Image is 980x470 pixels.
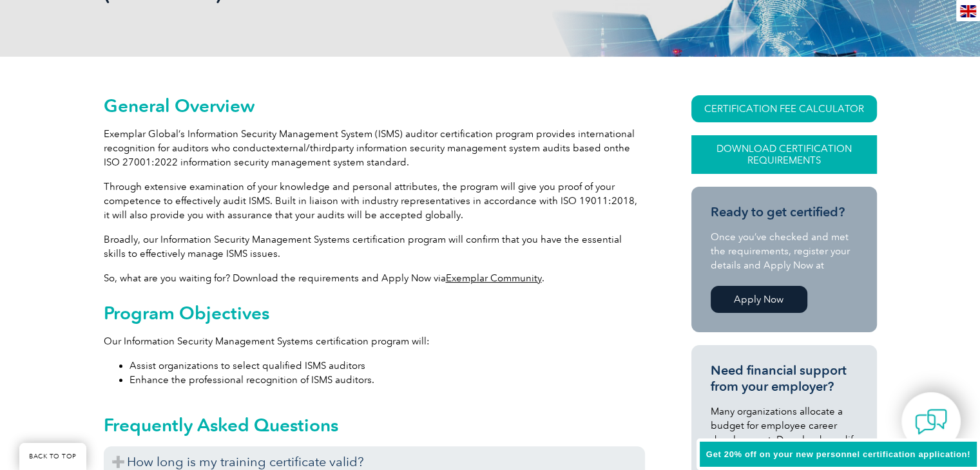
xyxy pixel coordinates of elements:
[915,406,947,438] img: contact-chat.png
[446,272,542,284] a: Exemplar Community
[711,230,858,272] p: Once you’ve checked and met the requirements, register your details and Apply Now at
[331,142,615,154] span: party information security management system audits based on
[130,359,645,373] li: Assist organizations to select qualified ISMS auditors
[706,449,970,459] span: Get 20% off on your new personnel certification application!
[711,362,858,395] h3: Need financial support from your employer?
[270,142,331,154] span: external/third
[104,334,645,348] p: Our Information Security Management Systems certification program will:
[104,180,645,222] p: Through extensive examination of your knowledge and personal attributes, the program will give yo...
[130,373,645,387] li: Enhance the professional recognition of ISMS auditors.
[104,95,645,116] h2: General Overview
[691,135,877,174] a: Download Certification Requirements
[104,271,645,285] p: So, what are you waiting for? Download the requirements and Apply Now via .
[711,204,858,220] h3: Ready to get certified?
[691,95,877,122] a: CERTIFICATION FEE CALCULATOR
[104,415,645,435] h2: Frequently Asked Questions
[711,286,807,313] a: Apply Now
[104,127,645,169] p: Exemplar Global’s Information Security Management System (ISMS) auditor certification program pro...
[104,232,645,261] p: Broadly, our Information Security Management Systems certification program will confirm that you ...
[19,443,86,470] a: BACK TO TOP
[960,5,976,17] img: en
[104,303,645,323] h2: Program Objectives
